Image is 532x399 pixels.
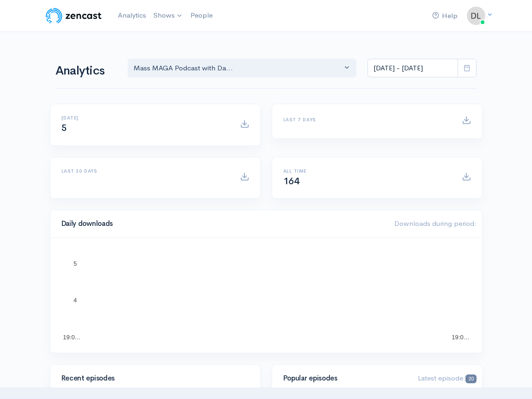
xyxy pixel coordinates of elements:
[61,374,244,382] h4: Recent episodes
[114,6,150,25] a: Analytics
[283,374,407,382] h4: Popular episodes
[73,260,77,267] text: 5
[128,59,357,78] button: Mass MAGA Podcast with Da...
[61,168,229,174] h6: Last 30 days
[187,6,216,25] a: People
[394,219,477,228] span: Downloads during period:
[61,220,383,228] h4: Daily downloads
[283,117,451,122] h6: Last 7 days
[367,59,458,78] input: analytics date range selector
[150,6,187,26] a: Shows
[428,6,461,26] a: Help
[467,6,485,25] img: ...
[61,249,471,342] svg: A chart.
[44,6,103,25] img: ZenCast Logo
[418,374,476,382] span: Latest episode:
[63,334,80,341] text: 19:0…
[61,122,67,134] span: 5
[283,168,451,174] h6: All time
[73,297,77,304] text: 4
[452,334,469,341] text: 19:0…
[61,115,229,120] h6: [DATE]
[465,374,476,383] span: 20
[55,64,116,78] h1: Analytics
[134,63,342,74] div: Mass MAGA Podcast with Da...
[283,175,300,187] span: 164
